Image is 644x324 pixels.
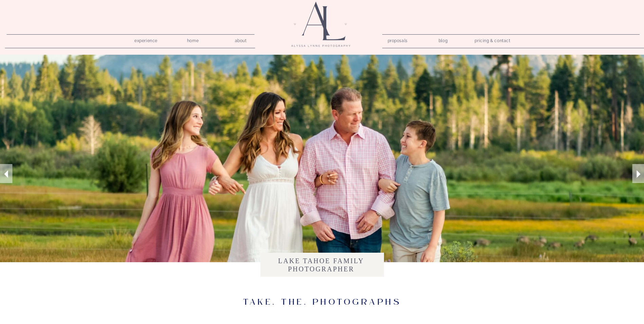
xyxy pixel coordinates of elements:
[130,36,162,43] a: experience
[240,297,404,307] h1: Take. The. Photographs
[472,36,513,46] a: pricing & contact
[231,36,251,43] a: about
[388,36,407,43] a: proposals
[183,36,203,43] a: home
[261,257,382,273] h1: Lake Tahoe Family photographer
[434,36,453,43] a: blog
